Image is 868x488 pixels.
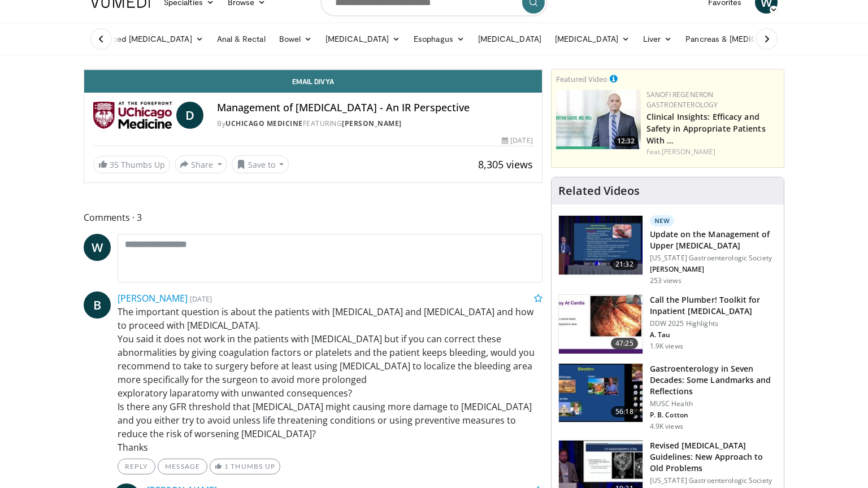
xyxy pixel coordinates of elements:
a: B [84,291,111,319]
a: W [84,234,111,261]
img: 3890c88d-892c-42d2-832f-e7e97257bde5.150x105_q85_crop-smart_upscale.jpg [559,216,643,274]
p: [US_STATE] Gastroenterologic Society [650,254,777,263]
a: D [176,102,203,129]
p: [US_STATE] Gastroenterologic Society [650,476,777,485]
a: [PERSON_NAME] [662,147,715,156]
a: [PERSON_NAME] [342,119,402,128]
a: 56:18 Gastroenterology in Seven Decades: Some Landmarks and Reflections MUSC Health P. B. Cotton ... [558,363,777,431]
a: Message [158,459,207,474]
span: 8,305 views [478,158,533,171]
span: 35 [110,159,119,170]
img: 5536a9e8-eb9a-4f20-9b0c-6829e1cdf3c2.150x105_q85_crop-smart_upscale.jpg [559,295,643,354]
h4: Related Videos [558,184,640,198]
span: 12:32 [614,136,638,146]
span: 47:25 [611,338,638,349]
p: [PERSON_NAME] [650,265,777,274]
h3: Call the Plumber! Toolkit for Inpatient [MEDICAL_DATA] [650,294,777,317]
span: Comments 3 [84,210,542,225]
a: [MEDICAL_DATA] [548,28,636,50]
span: 21:32 [611,259,638,270]
span: 56:18 [611,406,638,417]
a: Advanced [MEDICAL_DATA] [84,28,210,50]
a: Email Divya [84,70,542,93]
a: Reply [118,459,155,474]
p: MUSC Health [650,399,777,408]
h3: Update on the Management of Upper [MEDICAL_DATA] [650,229,777,251]
video-js: Video Player [84,69,542,70]
p: 4.9K views [650,422,683,431]
h4: Management of [MEDICAL_DATA] - An IR Perspective [217,102,533,114]
h3: Revised [MEDICAL_DATA] Guidelines: New Approach to Old Problems [650,440,777,474]
a: [MEDICAL_DATA] [471,28,548,50]
div: Feat. [646,147,779,157]
button: Save to [232,155,289,173]
a: [PERSON_NAME] [118,292,188,304]
div: By FEATURING [217,119,533,129]
a: 35 Thumbs Up [93,156,170,173]
p: P. B. Cotton [650,411,777,420]
a: Liver [636,28,679,50]
button: Share [175,155,227,173]
a: 1 Thumbs Up [210,459,280,474]
small: [DATE] [190,294,212,304]
p: 253 views [650,276,682,285]
a: 12:32 [556,90,641,149]
img: bb93d144-f14a-4ef9-9756-be2f2f3d1245.150x105_q85_crop-smart_upscale.jpg [559,364,643,422]
a: Bowel [272,28,319,50]
p: New [650,215,675,226]
a: Anal & Rectal [210,28,272,50]
p: The important question is about the patients with [MEDICAL_DATA] and [MEDICAL_DATA] and how to pr... [118,305,542,454]
h3: Gastroenterology in Seven Decades: Some Landmarks and Reflections [650,363,777,397]
a: Esophagus [407,28,471,50]
a: 21:32 New Update on the Management of Upper [MEDICAL_DATA] [US_STATE] Gastroenterologic Society [... [558,215,777,285]
small: Featured Video [556,74,607,84]
img: bf9ce42c-6823-4735-9d6f-bc9dbebbcf2c.png.150x105_q85_crop-smart_upscale.jpg [556,90,641,149]
div: [DATE] [502,136,532,146]
p: DDW 2025 Highlights [650,319,777,328]
a: UChicago Medicine [225,119,303,128]
span: 1 [224,462,229,470]
a: Sanofi Regeneron Gastroenterology [646,90,718,110]
a: [MEDICAL_DATA] [319,28,407,50]
img: UChicago Medicine [93,102,172,129]
p: 1.9K views [650,342,683,351]
a: 47:25 Call the Plumber! Toolkit for Inpatient [MEDICAL_DATA] DDW 2025 Highlights A. Tau 1.9K views [558,294,777,354]
p: A. Tau [650,330,777,339]
a: Pancreas & [MEDICAL_DATA] [679,28,811,50]
a: Clinical Insights: Efficacy and Safety in Appropriate Patients With … [646,111,766,146]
